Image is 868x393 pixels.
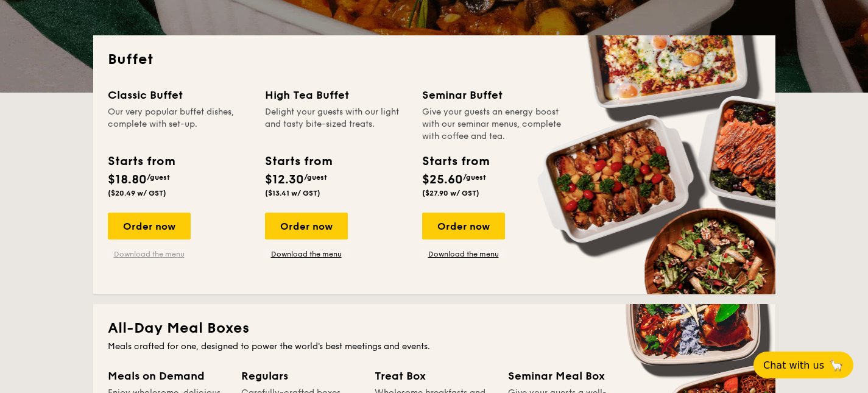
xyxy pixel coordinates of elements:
[241,367,360,384] div: Regulars
[265,213,348,239] div: Order now
[108,106,250,143] div: Our very popular buffet dishes, complete with set-up.
[108,367,227,384] div: Meals on Demand
[108,172,147,187] span: $18.80
[108,249,191,259] a: Download the menu
[763,359,824,371] span: Chat with us
[829,358,844,372] span: 🦙
[265,106,408,143] div: Delight your guests with our light and tasty bite-sized treats.
[422,106,565,143] div: Give your guests an energy boost with our seminar menus, complete with coffee and tea.
[422,189,479,197] span: ($27.90 w/ GST)
[463,173,486,182] span: /guest
[108,319,761,338] h2: All-Day Meal Boxes
[265,249,348,259] a: Download the menu
[753,352,853,378] button: Chat with us🦙
[108,213,191,239] div: Order now
[265,87,408,104] div: High Tea Buffet
[108,50,761,69] h2: Buffet
[422,172,463,187] span: $25.60
[108,87,250,104] div: Classic Buffet
[108,341,761,353] div: Meals crafted for one, designed to power the world's best meetings and events.
[375,367,493,384] div: Treat Box
[147,173,170,182] span: /guest
[108,152,174,171] div: Starts from
[108,189,166,197] span: ($20.49 w/ GST)
[265,189,320,197] span: ($13.41 w/ GST)
[304,173,327,182] span: /guest
[422,152,489,171] div: Starts from
[265,172,304,187] span: $12.30
[422,87,565,104] div: Seminar Buffet
[422,249,505,259] a: Download the menu
[265,152,331,171] div: Starts from
[508,367,627,384] div: Seminar Meal Box
[422,213,505,239] div: Order now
